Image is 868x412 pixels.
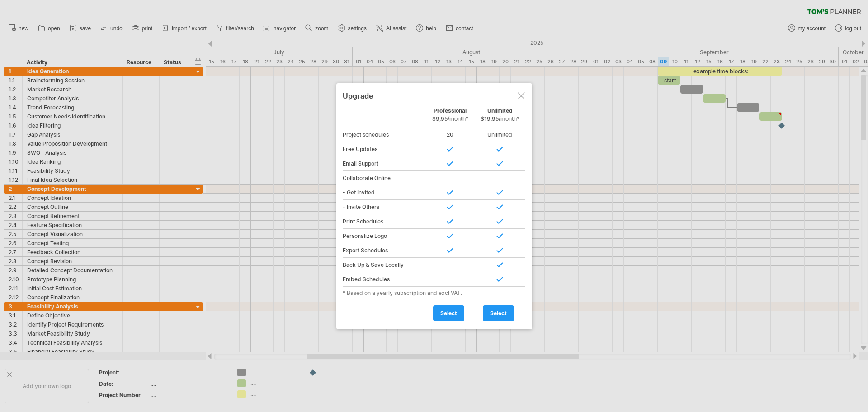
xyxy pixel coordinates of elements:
span: select [440,310,457,317]
div: Print Schedules [343,214,425,229]
div: Unlimited [475,107,525,127]
div: Free Updates [343,142,425,156]
div: Embed Schedules [343,272,425,287]
div: - Get Invited [343,185,425,200]
a: select [483,305,514,321]
div: Upgrade [343,87,526,104]
a: select [433,305,464,321]
div: Back Up & Save Locally [343,258,425,272]
span: $9,95/month* [432,115,468,122]
div: Project schedules [343,128,425,142]
div: Collaborate Online [343,171,425,185]
div: Professional [425,107,475,127]
div: 20 [425,128,475,142]
div: Email Support [343,156,425,171]
span: $19,95/month* [481,115,519,122]
div: * Based on a yearly subscription and excl VAT. [343,289,526,296]
div: - Invite Others [343,200,425,214]
div: Export Schedules [343,243,425,258]
span: select [490,310,507,317]
div: Unlimited [475,128,525,142]
div: Personalize Logo [343,229,425,243]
